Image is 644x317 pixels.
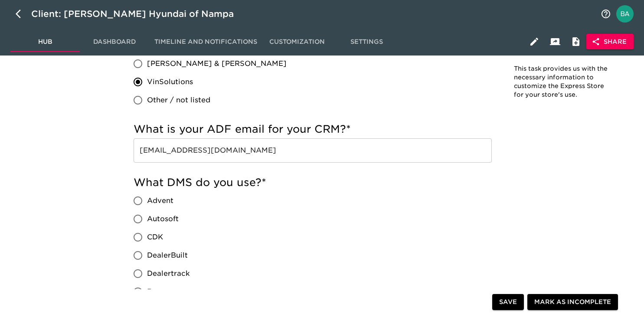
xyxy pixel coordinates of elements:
span: Dealertrack [147,268,190,279]
span: CDK [147,232,163,242]
button: Save [492,294,524,310]
button: Internal Notes and Comments [566,31,586,52]
span: Share [593,36,627,47]
button: Edit Hub [524,31,545,52]
span: Other / not listed [147,95,210,105]
div: Client: [PERSON_NAME] Hyundai of Nampa [31,7,246,21]
h5: What DMS do you use? [134,176,492,190]
button: Share [586,34,634,50]
span: Remora [147,287,176,297]
button: notifications [595,3,616,24]
span: Mark as Incomplete [534,297,611,308]
span: DealerBuilt [147,250,188,261]
span: Dashboard [85,36,144,47]
input: Example: store_leads@my_leads_CRM.com [134,138,492,163]
button: Mark as Incomplete [527,294,618,310]
span: Hub [16,36,75,47]
span: VinSolutions [147,77,193,87]
span: Timeline and Notifications [154,36,257,47]
img: Profile [616,5,634,23]
span: Settings [337,36,396,47]
button: Client View [545,31,566,52]
span: [PERSON_NAME] & [PERSON_NAME] [147,59,287,69]
span: Autosoft [147,214,179,224]
span: Save [499,297,517,308]
span: Advent [147,196,173,206]
p: This task provides us with the necessary information to customize the Express Store for your stor... [514,65,610,99]
h5: What is your ADF email for your CRM? [134,122,492,136]
span: Customization [268,36,327,47]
